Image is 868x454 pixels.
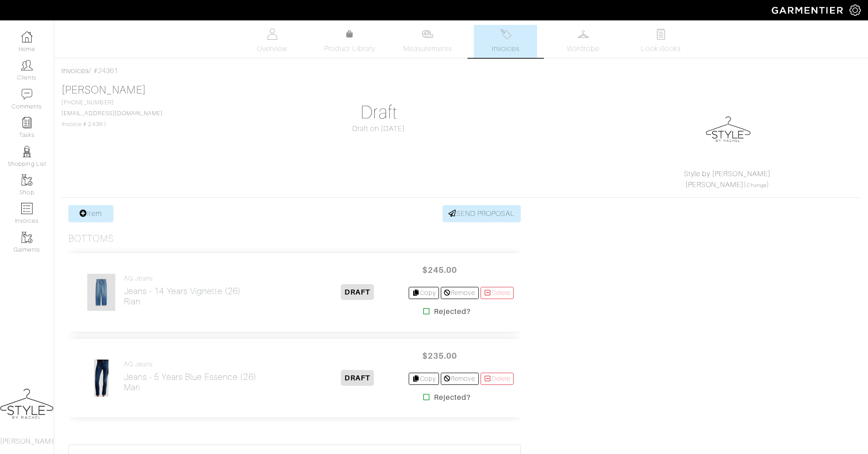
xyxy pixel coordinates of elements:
a: Style by [PERSON_NAME] [684,170,771,178]
span: Overview [257,43,287,54]
a: Wardrobe [552,25,615,58]
a: Invoices [474,25,537,58]
a: SEND PROPOSAL [443,205,521,222]
a: Remove [441,373,478,385]
img: garments-icon-b7da505a4dc4fd61783c78ac3ca0ef83fa9d6f193b1c9dc38574b1d14d53ca28.png [21,174,33,186]
img: reminder-icon-8004d30b9f0a5d33ae49ab947aed9ed385cf756f9e5892f1edd6e32f2345188e.png [21,117,33,128]
h2: Jeans - 14 years vignette (26) Rian [124,286,241,307]
a: Copy [409,373,439,385]
a: Delete [481,287,514,299]
img: garments-icon-b7da505a4dc4fd61783c78ac3ca0ef83fa9d6f193b1c9dc38574b1d14d53ca28.png [21,232,33,243]
h3: Bottoms [68,233,114,244]
img: comment-icon-a0a6a9ef722e966f86d9cbdc48e553b5cf19dbc54f86b18d962a5391bc8f6eb6.png [21,89,33,100]
img: stylists-icon-eb353228a002819b7ec25b43dbf5f0378dd9e0616d9560372ff212230b889e62.png [21,146,33,157]
div: ( ) [605,168,850,190]
a: [PERSON_NAME] [685,181,744,189]
strong: Rejected? [434,306,471,317]
span: Product Library [324,43,375,54]
a: Copy [409,287,439,299]
h2: Jeans - 5 years blue essence (26) Mari [124,372,257,393]
img: basicinfo-40fd8af6dae0f16599ec9e87c0ef1c0a1fdea2edbe929e3d69a839185d80c458.svg [266,28,278,40]
img: clients-icon-6bae9207a08558b7cb47a8932f037763ab4055f8c8b6bfacd5dc20c3e0201464.png [21,60,33,71]
a: Delete [481,373,514,385]
a: Invoices [61,67,89,75]
span: Invoices [492,43,519,54]
a: Remove [441,287,478,299]
h4: AG Jeans [124,360,257,368]
img: snTTj2kYkZ5bdpCvaXm61FE5 [87,273,116,311]
a: Change [747,183,767,188]
span: DRAFT [341,370,374,386]
img: 1575506322011.jpg.jpg [706,105,751,150]
span: DRAFT [341,284,374,300]
h4: AG Jeans [124,275,241,282]
strong: Rejected? [434,392,471,403]
div: / #24361 [61,66,861,76]
img: gear-icon-white-bd11855cb880d31180b6d7d6211b90ccbf57a29d726f0c71d8c61bd08dd39cc2.png [849,5,861,16]
img: wardrobe-487a4870c1b7c33e795ec22d11cfc2ed9d08956e64fb3008fe2437562e282088.svg [578,28,589,40]
a: [PERSON_NAME] [61,84,146,96]
a: AG Jeans Jeans - 14 years vignette (26)Rian [124,275,241,307]
img: measurements-466bbee1fd09ba9460f595b01e5d73f9e2bff037440d3c8f018324cb6cdf7a4a.svg [422,28,433,40]
a: Product Library [318,29,382,54]
a: Overview [241,25,304,58]
img: todo-9ac3debb85659649dc8f770b8b6100bb5dab4b48dedcbae339e5042a72dfd3cc.svg [656,28,667,40]
a: Measurements [396,25,460,58]
span: [PHONE_NUMBER] Invoice # 24361 [61,99,163,127]
img: garmentier-logo-header-white-b43fb05a5012e4ada735d5af1a66efaba907eab6374d6393d1fbf88cb4ef424d.png [767,2,849,18]
h1: Draft [252,102,505,123]
div: Draft on [DATE] [252,123,505,134]
span: $245.00 [412,260,467,280]
span: $235.00 [412,346,467,365]
a: [EMAIL_ADDRESS][DOMAIN_NAME] [61,110,163,117]
a: Look Books [629,25,693,58]
span: Look Books [641,43,681,54]
img: orders-27d20c2124de7fd6de4e0e44c1d41de31381a507db9b33961299e4e07d508b8c.svg [500,28,511,40]
a: Item [68,205,113,222]
img: dashboard-icon-dbcd8f5a0b271acd01030246c82b418ddd0df26cd7fceb0bd07c9910d44c42f6.png [21,31,33,42]
span: Measurements [403,43,453,54]
img: hQpPgRTbTqP7igYHUCoBxaff [94,359,109,397]
img: orders-icon-0abe47150d42831381b5fb84f609e132dff9fe21cb692f30cb5eec754e2cba89.png [21,203,33,214]
a: AG Jeans Jeans - 5 years blue essence (26)Mari [124,360,257,393]
span: Wardrobe [567,43,599,54]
